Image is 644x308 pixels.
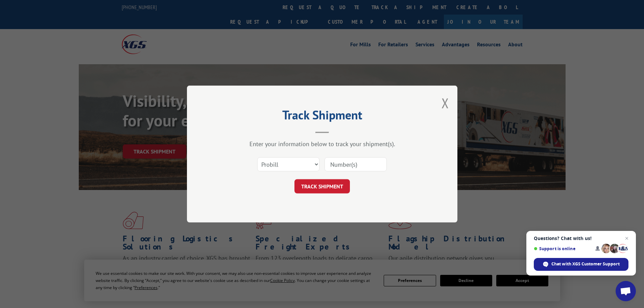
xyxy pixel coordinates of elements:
[442,94,449,112] button: Close modal
[616,281,636,301] div: Open chat
[325,157,387,171] input: Number(s)
[534,258,628,271] div: Chat with XGS Customer Support
[294,179,350,193] button: TRACK SHIPMENT
[221,140,424,148] div: Enter your information below to track your shipment(s).
[534,236,628,241] span: Questions? Chat with us!
[534,246,591,251] span: Support is online
[623,234,631,242] span: Close chat
[551,261,620,267] span: Chat with XGS Customer Support
[221,110,424,123] h2: Track Shipment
